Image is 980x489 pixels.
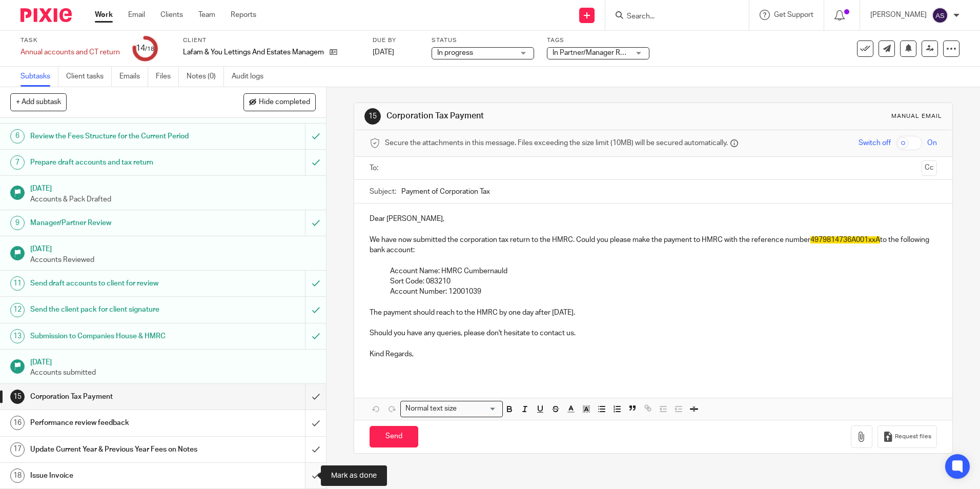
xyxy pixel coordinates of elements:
span: 4979814736A001xxA [810,236,880,243]
span: In Partner/Manager Review + 1 [553,49,650,56]
h1: Send draft accounts to client for review [30,276,207,291]
input: Search for option [460,403,497,414]
p: Kind Regards, [370,349,936,359]
input: Search [626,12,718,22]
div: 17 [10,442,25,457]
h1: Manager/Partner Review [30,215,207,231]
a: Notes (0) [187,67,224,87]
button: Hide completed [243,93,316,111]
div: 7 [10,155,25,170]
span: In progress [437,49,473,56]
p: Accounts submitted [30,368,316,378]
p: Should you have any queries, please don't hesitate to contact us. [370,328,936,338]
input: Send [370,426,418,448]
h1: Send the client pack for client signature [30,302,207,317]
h1: [DATE] [30,241,316,254]
span: Secure the attachments in this message. Files exceeding the size limit (10MB) will be secured aut... [385,138,728,148]
div: 12 [10,303,25,317]
p: Account Name: HMRC Cumbernauld [390,266,936,276]
label: Client [183,36,360,45]
div: 6 [10,129,25,144]
label: Task [21,36,120,45]
h1: Update Current Year & Previous Year Fees on Notes [30,442,207,457]
button: Cc [922,160,937,176]
a: Email [128,10,145,20]
span: [DATE] [373,49,394,56]
p: We have now submitted the corporation tax return to the HMRC. Could you please make the payment t... [370,235,936,256]
p: [PERSON_NAME] [870,10,927,20]
span: Request files [895,433,931,441]
img: Pixie [21,8,72,22]
p: Dear [PERSON_NAME], [370,214,936,224]
label: To: [370,163,381,173]
label: Tags [547,36,649,45]
small: /18 [145,46,154,52]
div: 16 [10,416,25,430]
h1: Corporation Tax Payment [30,389,207,404]
a: Clients [160,10,183,20]
h1: Submission to Companies House & HMRC [30,329,207,344]
div: 13 [10,329,25,343]
span: Normal text size [403,403,459,414]
button: Request files [877,425,937,449]
p: Sort Code: 083210 [390,276,936,287]
a: Reports [231,10,256,20]
label: Due by [373,36,419,45]
a: Work [95,10,113,20]
div: Annual accounts and CT return [21,47,120,57]
button: + Add subtask [10,93,67,111]
div: 15 [10,390,25,404]
h1: [DATE] [30,355,316,368]
p: The payment should reach to the HMRC by one day after [DATE]. [370,308,936,318]
div: 9 [10,216,25,230]
h1: Prepare draft accounts and tax return [30,155,207,170]
a: Client tasks [66,67,112,87]
a: Emails [119,67,148,87]
span: Get Support [774,11,813,18]
div: Manual email [891,112,942,120]
div: Search for option [400,401,503,417]
a: Subtasks [21,67,58,87]
h1: Issue Invoice [30,468,207,483]
h1: Review the Fees Structure for the Current Period [30,129,207,144]
h1: Corporation Tax Payment [386,111,675,121]
p: Lafam & You Lettings And Estates Management Ltd [183,47,324,57]
h1: [DATE] [30,181,316,194]
div: 11 [10,276,25,291]
img: svg%3E [932,7,948,24]
p: Accounts Reviewed [30,255,316,265]
span: Switch off [859,138,891,148]
label: Status [432,36,534,45]
p: Account Number: 12001039 [390,287,936,297]
p: Accounts & Pack Drafted [30,194,316,205]
a: Team [198,10,215,20]
label: Subject: [370,187,396,197]
div: 18 [10,468,25,483]
a: Audit logs [232,67,271,87]
span: Hide completed [259,98,310,107]
h1: Performance review feedback [30,415,207,431]
div: 15 [364,108,381,125]
span: On [927,138,937,148]
a: Files [156,67,179,87]
div: 14 [136,43,154,54]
